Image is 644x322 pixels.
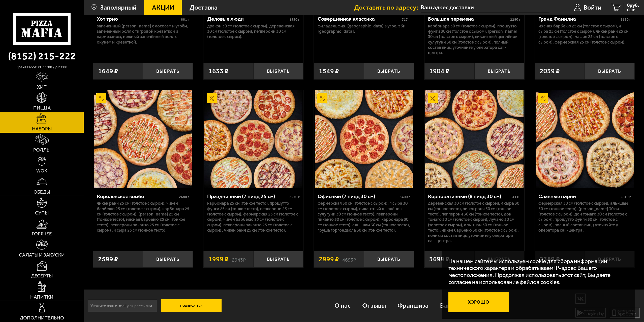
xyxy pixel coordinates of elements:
[232,256,246,263] s: 2943 ₽
[540,68,560,75] span: 2039 ₽
[314,90,414,188] a: АкционныйОфисный (7 пицц 30 см)
[428,16,509,22] div: Большая перемена
[354,4,421,11] span: Доставить по адресу:
[424,90,524,188] a: АкционныйКорпоративный (8 пицц 30 см)
[434,295,473,317] a: Вакансии
[31,273,53,278] span: Десерты
[143,63,193,79] button: Выбрать
[32,231,52,236] span: Горячее
[512,195,520,199] span: 4110
[190,4,218,11] span: Доставка
[97,201,189,233] p: Чикен Ранч 25 см (толстое с сыром), Чикен Барбекю 25 см (толстое с сыром), Карбонара 25 см (толст...
[428,23,520,56] p: Карбонара 30 см (толстое с сыром), Прошутто Фунги 30 см (толстое с сыром), [PERSON_NAME] 30 см (т...
[19,253,65,257] span: Салаты и закуски
[33,148,50,152] span: Роллы
[317,93,327,103] img: Акционный
[318,201,410,233] p: Фермерская 30 см (толстое с сыром), 4 сыра 30 см (толстое с сыром), Пикантный цыплёнок сулугуни 3...
[429,256,449,263] span: 3699 ₽
[538,201,631,233] p: Фермерская 30 см (толстое с сыром), Аль-Шам 30 см (тонкое тесто), [PERSON_NAME] 30 см (толстое с ...
[621,195,631,199] span: 2840 г
[535,90,635,188] a: АкционныйСлавные парни
[425,90,524,188] img: Корпоративный (8 пицц 30 см)
[402,17,410,22] span: 717 г
[100,4,136,11] span: Заполярный
[289,195,300,199] span: 2570 г
[207,193,288,200] div: Праздничный (7 пицц 25 см)
[342,256,356,263] s: 4693 ₽
[253,63,303,79] button: Выбрать
[318,23,410,34] p: Филадельфия, [GEOGRAPHIC_DATA] в угре, Эби [GEOGRAPHIC_DATA].
[318,193,398,200] div: Офисный (7 пицц 30 см)
[400,195,410,199] span: 3400 г
[356,295,392,317] a: Отзывы
[94,90,192,188] img: Королевское комбо
[179,195,189,199] span: 2680 г
[143,251,193,267] button: Выбрать
[585,63,635,79] button: Выбрать
[161,299,222,312] button: Подписаться
[392,295,434,317] a: Франшиза
[204,90,302,188] img: Праздничный (7 пицц 25 см)
[621,17,631,22] span: 2130 г
[97,16,180,22] div: Хот трио
[36,168,47,173] span: WOK
[315,90,413,188] img: Офисный (7 пицц 30 см)
[448,258,625,285] p: На нашем сайте мы используем cookie для сбора информации технического характера и обрабатываем IP...
[538,23,631,45] p: Мясная Барбекю 25 см (толстое с сыром), 4 сыра 25 см (толстое с сыром), Чикен Ранч 25 см (толстое...
[96,93,106,103] img: Акционный
[536,90,634,188] img: Славные парни
[30,295,53,299] span: Напитки
[33,105,51,110] span: Пицца
[97,23,189,45] p: Запеченный [PERSON_NAME] с лососем и угрём, Запечённый ролл с тигровой креветкой и пармезаном, Не...
[329,295,356,317] a: О нас
[627,3,639,8] span: 0 руб.
[538,16,619,22] div: Гранд Фамилиа
[93,90,193,188] a: АкционныйКоролевское комбо
[207,23,300,40] p: Дракон 30 см (толстое с сыром), Деревенская 30 см (толстое с сыром), Пепперони 30 см (толстое с с...
[364,251,414,267] button: Выбрать
[364,63,414,79] button: Выбрать
[319,256,339,263] span: 2999 ₽
[318,16,401,22] div: Совершенная классика
[538,93,548,103] img: Акционный
[448,292,509,312] button: Хорошо
[584,4,601,11] span: Войти
[319,68,339,75] span: 1549 ₽
[207,16,288,22] div: Деловые люди
[289,17,300,22] span: 1930 г
[538,193,619,200] div: Славные парни
[253,251,303,267] button: Выбрать
[428,93,438,103] img: Акционный
[98,256,118,263] span: 2599 ₽
[20,315,64,320] span: Дополнительно
[207,93,217,103] img: Акционный
[208,256,229,263] span: 1999 ₽
[510,17,520,22] span: 2280 г
[207,201,300,233] p: Карбонара 25 см (тонкое тесто), Прошутто Фунги 25 см (тонкое тесто), Пепперони 25 см (толстое с с...
[152,4,174,11] span: Акции
[88,299,157,312] input: Укажите ваш e-mail для рассылки
[428,201,520,243] p: Деревенская 30 см (толстое с сыром), 4 сыра 30 см (тонкое тесто), Чикен Ранч 30 см (тонкое тесто)...
[98,68,118,75] span: 1649 ₽
[627,8,639,12] span: 0 шт.
[203,90,303,188] a: АкционныйПраздничный (7 пицц 25 см)
[208,68,229,75] span: 1633 ₽
[428,193,511,200] div: Корпоративный (8 пицц 30 см)
[429,68,449,75] span: 1904 ₽
[32,126,52,131] span: Наборы
[421,3,549,12] input: Ваш адрес доставки
[97,193,178,200] div: Королевское комбо
[35,210,49,215] span: Супы
[37,85,47,89] span: Хит
[181,17,189,22] span: 881 г
[34,190,50,194] span: Обеды
[474,63,524,79] button: Выбрать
